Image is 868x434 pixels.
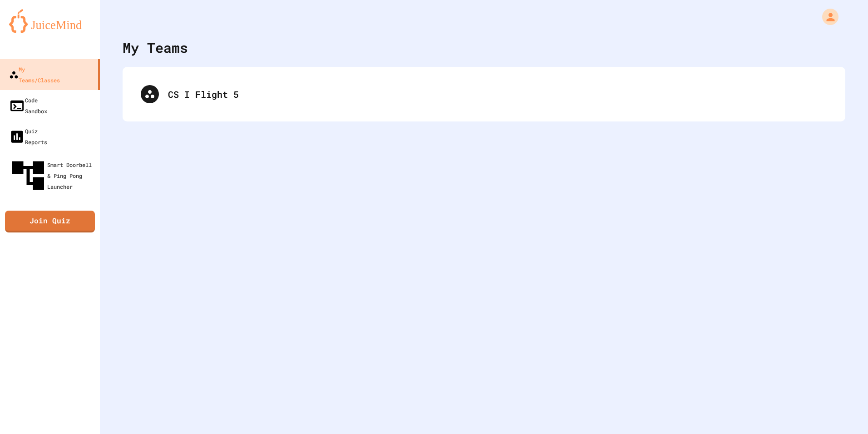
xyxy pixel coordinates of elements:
[123,37,188,58] div: My Teams
[9,95,47,116] div: Code Sandbox
[9,126,47,147] div: Quiz Reports
[9,64,60,86] div: My Teams/Classes
[813,6,841,27] div: My Account
[132,76,836,112] div: CS I Flight 5
[9,156,96,195] div: Smart Doorbell & Ping Pong Launcher
[9,9,91,33] img: logo-orange.svg
[5,211,95,232] a: Join Quiz
[168,87,827,101] div: CS I Flight 5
